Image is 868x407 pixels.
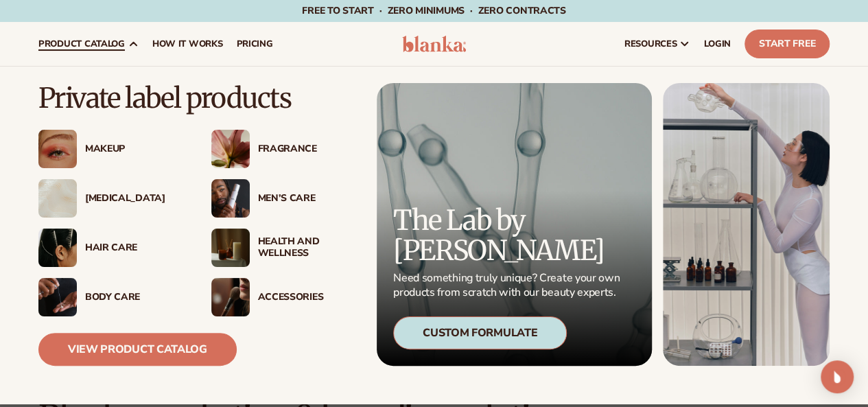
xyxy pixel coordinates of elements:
span: How It Works [152,38,223,49]
div: Fragrance [258,143,357,155]
span: Free to start · ZERO minimums · ZERO contracts [302,4,565,17]
p: Private label products [38,83,356,113]
a: resources [618,22,697,66]
img: Female with makeup brush. [211,278,250,316]
div: Open Intercom Messenger [821,360,854,393]
img: Pink blooming flower. [211,130,250,168]
a: Candles and incense on table. Health And Wellness [211,229,357,267]
p: The Lab by [PERSON_NAME] [393,205,624,266]
div: Hair Care [85,242,184,254]
p: Need something truly unique? Create your own products from scratch with our beauty experts. [393,271,624,300]
a: Female with glitter eye makeup. Makeup [38,130,184,168]
img: Male holding moisturizer bottle. [211,179,250,218]
div: Custom Formulate [393,316,567,349]
a: Female with makeup brush. Accessories [211,278,357,316]
a: Cream moisturizer swatch. [MEDICAL_DATA] [38,179,184,218]
a: Start Free [744,30,830,58]
img: Female hair pulled back with clips. [38,229,77,267]
a: product catalog [32,22,145,66]
a: Microscopic product formula. The Lab by [PERSON_NAME] Need something truly unique? Create your ow... [377,83,652,366]
span: LOGIN [704,38,731,49]
div: Body Care [85,292,184,303]
img: Female in lab with equipment. [663,83,830,366]
a: View Product Catalog [38,333,237,366]
a: Female hair pulled back with clips. Hair Care [38,229,184,267]
a: Male holding moisturizer bottle. Men’s Care [211,179,357,218]
div: Men’s Care [258,193,357,205]
div: [MEDICAL_DATA] [85,193,184,205]
div: Accessories [258,292,357,303]
a: pricing [229,22,279,66]
img: Male hand applying moisturizer. [38,278,77,316]
div: Health And Wellness [258,236,357,259]
a: Pink blooming flower. Fragrance [211,130,357,168]
img: Female with glitter eye makeup. [38,130,77,168]
a: Male hand applying moisturizer. Body Care [38,278,184,316]
div: Makeup [85,143,184,155]
span: product catalog [38,38,125,49]
a: How It Works [145,22,230,66]
img: Candles and incense on table. [211,229,250,267]
span: resources [624,38,677,49]
img: logo [402,36,467,52]
a: LOGIN [697,22,738,66]
img: Cream moisturizer swatch. [38,179,77,218]
span: pricing [236,38,272,49]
